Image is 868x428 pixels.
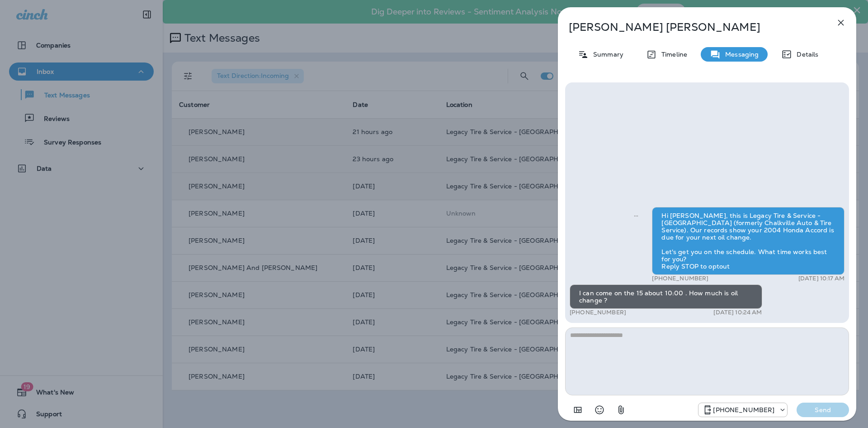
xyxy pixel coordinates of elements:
p: Details [792,51,818,58]
div: I can come on the 15 about 10:00 . How much is oil change ? [570,284,762,309]
div: +1 (205) 606-2088 [698,404,787,415]
p: [DATE] 10:24 AM [713,309,762,316]
p: [PHONE_NUMBER] [570,309,626,316]
p: [PHONE_NUMBER] [713,406,774,414]
p: [DATE] 10:17 AM [798,275,844,282]
p: Timeline [657,51,687,58]
button: Add in a premade template [569,401,587,419]
p: Summary [589,51,623,58]
p: Messaging [721,51,759,58]
span: Sent [634,211,638,219]
div: Hi [PERSON_NAME], this is Legacy Tire & Service - [GEOGRAPHIC_DATA] (formerly Chalkville Auto & T... [652,207,844,275]
p: [PHONE_NUMBER] [652,275,708,282]
button: Select an emoji [590,401,609,419]
p: [PERSON_NAME] [PERSON_NAME] [569,21,816,34]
